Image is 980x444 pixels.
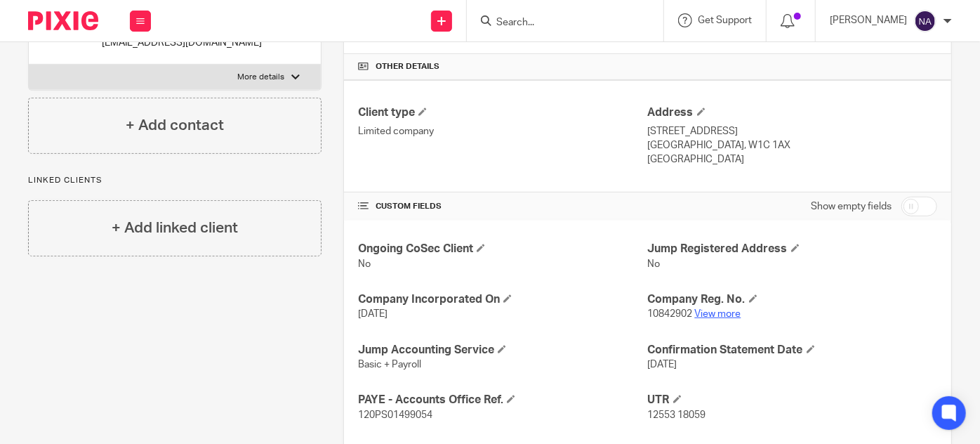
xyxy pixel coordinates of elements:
[358,309,388,319] span: [DATE]
[648,105,937,120] h4: Address
[648,309,693,319] span: 10842902
[648,138,937,152] p: [GEOGRAPHIC_DATA], W1C 1AX
[648,393,937,407] h4: UTR
[648,242,937,256] h4: Jump Registered Address
[811,200,892,214] label: Show empty fields
[358,242,647,256] h4: Ongoing CoSec Client
[376,61,439,72] span: Other details
[358,343,647,358] h4: Jump Accounting Service
[358,360,421,370] span: Basic + Payroll
[358,292,647,307] h4: Company Incorporated On
[102,36,262,50] p: [EMAIL_ADDRESS][DOMAIN_NAME]
[648,124,937,138] p: [STREET_ADDRESS]
[495,17,621,30] input: Search
[358,201,647,212] h4: CUSTOM FIELDS
[695,309,741,319] a: View more
[648,259,661,269] span: No
[237,72,284,83] p: More details
[648,343,937,358] h4: Confirmation Statement Date
[358,105,647,120] h4: Client type
[358,410,432,420] span: 120PS01499054
[648,360,677,370] span: [DATE]
[28,175,322,186] p: Linked clients
[648,152,937,166] p: [GEOGRAPHIC_DATA]
[830,13,907,27] p: [PERSON_NAME]
[112,217,238,239] h4: + Add linked client
[698,15,752,25] span: Get Support
[358,393,647,407] h4: PAYE - Accounts Office Ref.
[648,410,706,420] span: 12553 18059
[28,11,98,30] img: Pixie
[648,292,937,307] h4: Company Reg. No.
[126,115,224,136] h4: + Add contact
[358,124,647,138] p: Limited company
[914,10,936,32] img: svg%3E
[358,259,371,269] span: No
